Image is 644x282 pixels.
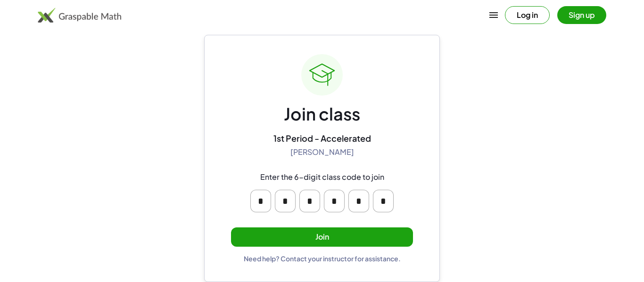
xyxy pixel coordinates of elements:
div: Need help? Contact your instructor for assistance. [244,254,401,263]
input: Please enter OTP character 3 [299,190,320,212]
button: Log in [505,6,550,24]
div: Enter the 6-digit class code to join [260,172,384,182]
input: Please enter OTP character 5 [348,190,369,212]
button: Join [231,227,413,247]
input: Please enter OTP character 2 [275,190,296,212]
input: Please enter OTP character 6 [373,190,394,212]
div: 1st Period - Accelerated [273,133,371,144]
input: Please enter OTP character 4 [324,190,345,212]
div: Join class [284,103,360,125]
div: [PERSON_NAME] [290,147,354,157]
input: Please enter OTP character 1 [250,190,271,212]
button: Sign up [557,6,606,24]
